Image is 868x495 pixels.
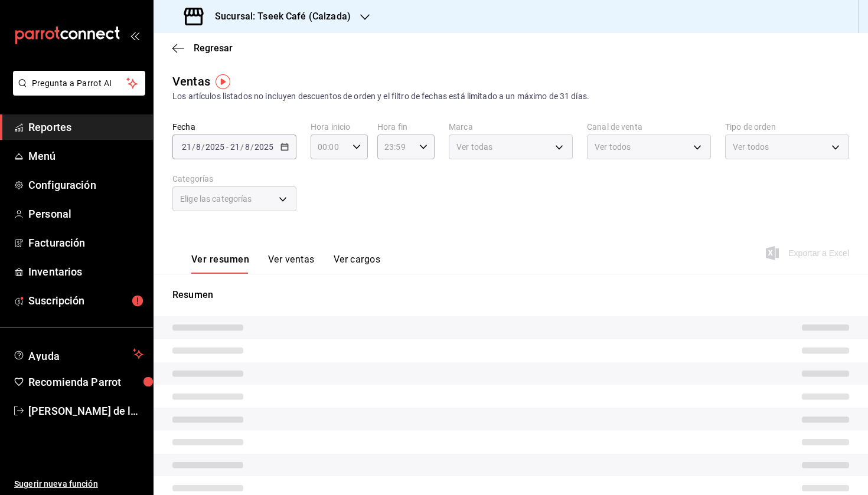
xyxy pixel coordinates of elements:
span: Facturación [28,235,143,251]
span: / [250,142,254,152]
span: Menú [28,148,143,164]
label: Fecha [172,123,296,131]
input: -- [244,142,250,152]
span: Ver todos [733,141,769,153]
input: -- [181,142,192,152]
p: Resumen [172,288,849,302]
span: Ver todas [456,141,492,153]
span: Suscripción [28,293,143,309]
button: Regresar [172,42,233,54]
button: Ver ventas [268,254,315,274]
span: Inventarios [28,264,143,280]
h3: Sucursal: Tseek Café (Calzada) [205,9,351,24]
label: Tipo de orden [725,123,849,131]
label: Canal de venta [587,123,711,131]
button: Ver resumen [191,254,249,274]
span: Personal [28,206,143,222]
label: Categorías [172,175,296,183]
span: Recomienda Parrot [28,374,143,390]
button: open_drawer_menu [130,31,139,40]
button: Pregunta a Parrot AI [13,71,145,96]
span: - [226,142,229,152]
span: [PERSON_NAME] de la [PERSON_NAME] [28,403,143,419]
span: / [240,142,244,152]
input: ---- [254,142,274,152]
a: Pregunta a Parrot AI [8,86,145,98]
div: navigation tabs [191,254,380,274]
span: Pregunta a Parrot AI [32,77,127,90]
label: Marca [449,123,573,131]
label: Hora inicio [311,123,368,131]
span: Reportes [28,119,143,135]
img: Tooltip marker [216,74,230,89]
input: ---- [205,142,225,152]
div: Los artículos listados no incluyen descuentos de orden y el filtro de fechas está limitado a un m... [172,90,849,103]
input: -- [230,142,240,152]
button: Ver cargos [334,254,381,274]
div: Ventas [172,73,210,90]
span: / [192,142,195,152]
span: / [201,142,205,152]
span: Sugerir nueva función [14,478,143,490]
span: Ayuda [28,347,128,361]
label: Hora fin [377,123,435,131]
input: -- [195,142,201,152]
span: Elige las categorías [180,193,252,205]
span: Ver todos [595,141,631,153]
span: Regresar [194,42,233,54]
span: Configuración [28,177,143,193]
